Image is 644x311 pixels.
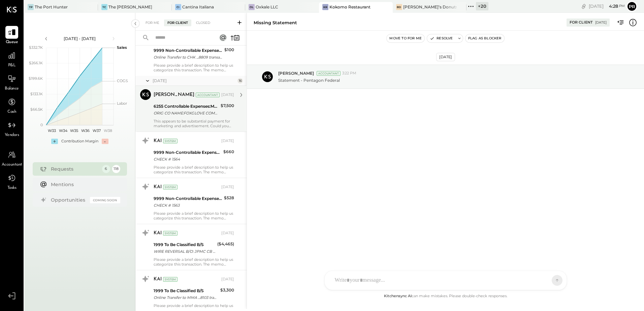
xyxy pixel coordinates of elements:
[6,39,18,45] span: Queue
[93,128,101,133] text: W37
[103,128,112,133] text: W38
[5,86,19,92] span: Balance
[465,34,504,42] button: Flag as Blocker
[0,49,23,69] a: P&L
[221,102,234,109] div: $7,500
[154,149,221,156] div: 9999 Non-Controllable Expenses:Other Income and Expenses:To Be Classified P&L
[2,162,22,168] span: Accountant
[108,4,152,10] div: The [PERSON_NAME]
[154,156,221,163] div: CHECK # 1564
[112,165,120,173] div: 118
[154,165,234,174] div: Please provide a brief description to help us categorize this transaction. The memo might be help...
[153,78,236,83] div: [DATE]
[154,276,162,283] div: KAI
[154,248,215,255] div: WIRE REVERSAL B/O: JPMC CB FUNDS TRANSFER PREVIOUS DAYTAMPA FL XXXXX-9128 US ORG: ABA/XXXXX0288 B...
[61,139,98,144] div: Contribution Margin
[0,26,23,45] a: Queue
[221,277,234,282] div: [DATE]
[29,61,43,65] text: $266.1K
[223,148,234,155] div: $660
[59,128,67,133] text: W34
[51,36,108,41] div: [DATE] - [DATE]
[51,166,99,172] div: Requests
[436,53,455,61] div: [DATE]
[154,195,222,202] div: 9999 Non-Controllable Expenses:Other Income and Expenses:To Be Classified P&L
[117,101,127,106] text: Labor
[70,128,78,133] text: W35
[40,123,43,127] text: 0
[0,119,23,138] a: Vendors
[317,71,341,76] div: Accountant
[7,109,16,115] span: Cash
[0,72,23,92] a: Balance
[47,128,56,133] text: W33
[35,4,68,10] div: The Port Hunter
[221,184,234,190] div: [DATE]
[163,185,178,189] div: System
[51,197,87,203] div: Opportunities
[29,76,43,81] text: $199.6K
[81,128,90,133] text: W36
[154,63,234,72] div: Please provide a brief description to help us categorize this transaction. The memo might be help...
[182,4,214,10] div: Cantina Italiana
[154,110,219,116] div: ORIG CO NAME:FOXGLOVE COMMUNI ORIG ID:XXXXXX6202 DESC DATE:250314 CO ENTRY DESCR:SALE SEC:CCD TRA...
[193,20,214,26] div: Closed
[626,1,637,12] button: Pr
[221,138,234,144] div: [DATE]
[30,92,43,96] text: $133.1K
[237,78,243,83] div: 16
[154,241,215,248] div: 1999 To Be Classified B/S
[224,195,234,201] div: $528
[102,139,108,144] div: -
[249,4,255,10] div: OL
[476,2,488,10] div: + 20
[0,96,23,115] a: Cash
[30,107,43,112] text: $66.5K
[224,46,234,53] div: $100
[163,231,178,236] div: System
[102,165,110,173] div: 6
[154,119,234,128] div: This appears to be substantial payment for marketing and advertisement. Could you please provide ...
[387,34,424,42] button: Move to for me
[154,211,234,220] div: Please provide a brief description to help us categorize this transaction. The memo might be help...
[117,45,127,50] text: Sales
[175,4,181,10] div: CI
[427,34,455,42] button: Resolve
[8,63,16,69] span: P&L
[0,172,23,191] a: Tasks
[570,20,593,25] div: For Client
[51,139,58,144] div: +
[221,231,234,236] div: [DATE]
[217,241,234,247] div: ($4,465)
[163,277,178,282] div: System
[595,20,607,25] div: [DATE]
[154,257,234,267] div: Please provide a brief description to help us categorize this transaction. The memo might be help...
[7,185,17,191] span: Tasks
[221,92,234,98] div: [DATE]
[164,20,191,26] div: For Client
[580,3,587,10] div: copy link
[322,4,328,10] div: KR
[403,4,456,10] div: [PERSON_NAME]’s Donuts
[90,197,120,203] div: Coming Soon
[329,4,371,10] div: Kokomo Restaurant
[278,70,314,76] span: [PERSON_NAME]
[154,230,162,237] div: KAI
[254,20,297,26] div: Missing Statement
[29,45,43,50] text: $332.7K
[220,287,234,293] div: $3,300
[154,294,218,301] div: Online Transfer to MMA ...8103 transaction#: XXXXXXX5923 04/01
[154,103,219,110] div: 6255 Controllable Expenses:Marketing & Advertising:Marketing & Public Relations
[0,148,23,168] a: Accountant
[101,4,107,10] div: TC
[154,202,222,209] div: CHECK # 1563
[396,4,402,10] div: BD
[342,71,356,76] span: 3:22 PM
[154,184,162,191] div: KAI
[154,92,194,98] div: [PERSON_NAME]
[278,77,340,83] p: Statement - Pentagon Federal
[51,181,117,188] div: Mentions
[142,20,163,26] div: For Me
[154,47,222,54] div: 9999 Non-Controllable Expenses:Other Income and Expenses:To Be Classified P&L
[154,138,162,144] div: KAI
